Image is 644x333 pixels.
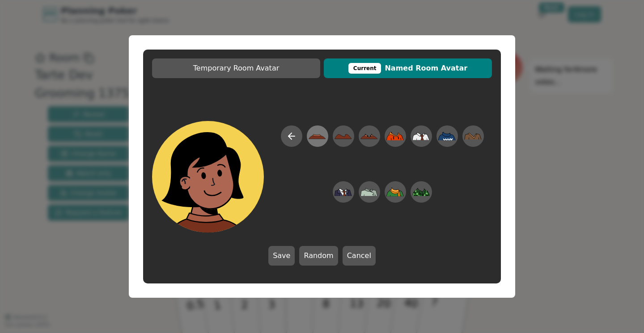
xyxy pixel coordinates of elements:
button: Cancel [343,246,376,266]
span: Named Room Avatar [328,63,487,74]
button: Save [268,246,295,266]
button: CurrentNamed Room Avatar [324,58,492,78]
button: Temporary Room Avatar [152,58,320,78]
span: Temporary Room Avatar [157,63,316,74]
div: This avatar will be displayed in dedicated rooms [348,63,381,74]
button: Random [299,246,338,266]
